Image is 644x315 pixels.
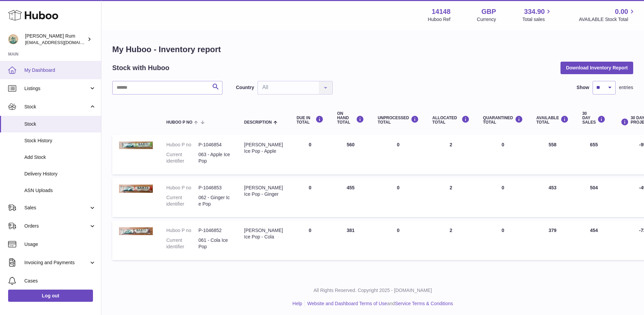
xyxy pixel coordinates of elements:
[502,228,504,233] span: 0
[8,34,18,44] img: mail@bartirum.wales
[24,138,96,144] span: Stock History
[483,115,523,125] div: QUARANTINED Total
[477,16,496,23] div: Currency
[198,237,231,250] dd: 061 - Cola Ice Pop
[330,178,371,217] td: 455
[579,16,636,23] span: AVAILABLE Stock Total
[198,194,231,207] dd: 062 - Ginger Ice Pop
[579,7,636,23] a: 0.00 AVAILABLE Stock Total
[522,7,552,23] a: 334.90 Total sales
[530,135,576,174] td: 558
[290,178,330,217] td: 0
[244,227,283,240] div: [PERSON_NAME] Ice Pop - Cola
[502,185,504,190] span: 0
[395,301,453,306] a: Service Terms & Conditions
[290,135,330,174] td: 0
[378,115,419,125] div: UNPROCESSED Total
[25,40,99,45] span: [EMAIL_ADDRESS][DOMAIN_NAME]
[24,85,89,92] span: Listings
[24,205,89,211] span: Sales
[524,7,545,16] span: 334.90
[426,178,476,217] td: 2
[24,171,96,177] span: Delivery History
[119,142,153,149] img: product image
[244,142,283,154] div: [PERSON_NAME] Ice Pop - Apple
[112,63,169,72] h2: Stock with Huboo
[198,142,231,148] dd: P-1046854
[426,220,476,260] td: 2
[166,151,198,164] dt: Current identifier
[24,223,89,229] span: Orders
[198,151,231,164] dd: 063 - Apple Ice Pop
[24,154,96,161] span: Add Stock
[24,187,96,194] span: ASN Uploads
[307,301,387,306] a: Website and Dashboard Terms of Use
[615,7,628,16] span: 0.00
[426,135,476,174] td: 2
[371,178,426,217] td: 0
[305,300,453,307] li: and
[112,44,633,55] h1: My Huboo - Inventory report
[296,115,324,125] div: DUE IN TOTAL
[371,135,426,174] td: 0
[24,241,96,248] span: Usage
[107,287,639,294] p: All Rights Reserved. Copyright 2025 - [DOMAIN_NAME]
[619,84,633,91] span: entries
[428,16,451,23] div: Huboo Ref
[244,120,272,125] span: Description
[166,142,198,148] dt: Huboo P no
[290,220,330,260] td: 0
[337,111,364,125] div: ON HAND Total
[24,259,89,266] span: Invoicing and Payments
[166,120,192,125] span: Huboo P no
[502,142,504,147] span: 0
[166,185,198,191] dt: Huboo P no
[575,220,612,260] td: 454
[119,185,153,193] img: product image
[236,84,254,91] label: Country
[432,115,470,125] div: ALLOCATED Total
[166,194,198,207] dt: Current identifier
[575,135,612,174] td: 655
[530,220,576,260] td: 379
[8,290,93,302] a: Log out
[582,111,605,125] div: 30 DAY SALES
[432,7,451,16] strong: 14148
[166,227,198,234] dt: Huboo P no
[530,178,576,217] td: 453
[481,7,496,16] strong: GBP
[522,16,552,23] span: Total sales
[24,278,96,284] span: Cases
[575,178,612,217] td: 504
[166,237,198,250] dt: Current identifier
[330,135,371,174] td: 560
[24,67,96,73] span: My Dashboard
[25,33,86,46] div: [PERSON_NAME] Rum
[577,84,589,91] label: Show
[244,185,283,197] div: [PERSON_NAME] Ice Pop - Ginger
[560,62,633,74] button: Download Inventory Report
[292,301,302,306] a: Help
[330,220,371,260] td: 381
[24,121,96,127] span: Stock
[536,115,569,125] div: AVAILABLE Total
[198,227,231,234] dd: P-1046852
[371,220,426,260] td: 0
[119,227,153,235] img: product image
[24,104,89,110] span: Stock
[198,185,231,191] dd: P-1046853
